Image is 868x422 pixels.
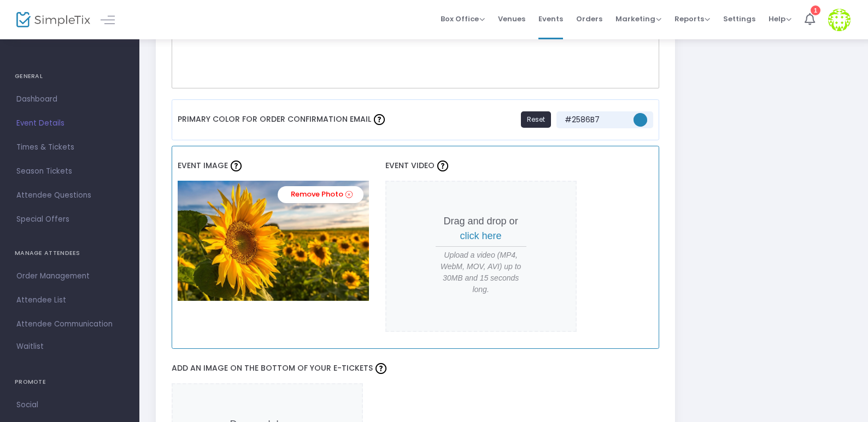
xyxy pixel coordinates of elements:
span: Upload a video (MP4, WebM, MOV, AVI) up to 30MB and 15 seconds long. [436,249,526,295]
span: Events [538,5,563,33]
span: Attendee List [16,293,123,307]
span: Season Tickets [16,164,123,179]
kendo-colorpicker: #2586b7 [627,111,648,128]
span: Add an image on the bottom of your e-tickets [172,362,389,373]
h4: GENERAL [15,66,125,87]
span: Special Offers [16,212,123,227]
img: question-mark [231,161,242,171]
label: Primary Color For Order Confirmation Email [178,105,388,134]
div: 1 [811,5,820,15]
span: Attendee Questions [16,188,123,203]
p: Drag and drop or [436,214,526,243]
span: Dashboard [16,92,123,106]
img: question-mark [374,114,385,125]
h4: MANAGE ATTENDEES [15,242,125,264]
img: question-mark [437,161,448,171]
span: Help [769,14,791,24]
span: Event Details [16,116,123,130]
img: 1000007105.jpg [178,181,369,301]
span: Event Video [385,160,435,171]
img: question-mark [376,363,386,374]
span: Settings [723,5,755,33]
span: Attendee Communication [16,317,123,331]
span: click here [460,230,502,241]
h4: PROMOTE [15,371,125,393]
a: Remove Photo [278,186,363,203]
button: Reset [521,111,551,128]
span: Venues [498,5,525,33]
span: Marketing [615,14,661,24]
span: #2586B7 [562,114,627,126]
span: Orders [576,5,602,33]
span: Event Image [178,160,228,171]
span: Waitlist [16,341,44,352]
span: Order Management [16,269,123,283]
span: Box Office [441,14,485,24]
span: Social [16,398,123,412]
span: Times & Tickets [16,140,123,154]
span: Reports [675,14,710,24]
